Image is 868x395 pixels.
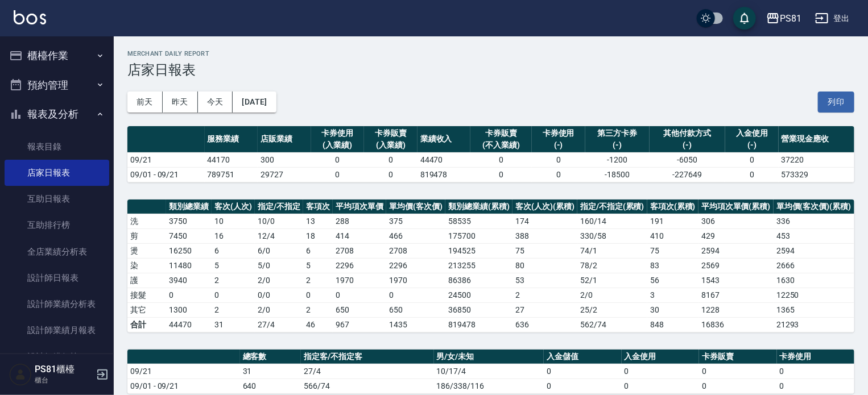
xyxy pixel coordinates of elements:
[166,243,212,258] td: 16250
[647,302,698,317] td: 30
[577,258,647,273] td: 78 / 2
[811,8,854,29] button: 登出
[5,291,109,317] a: 設計師業績分析表
[779,167,854,182] td: 573329
[212,199,255,214] th: 客次(人次)
[255,199,303,214] th: 指定/不指定
[367,139,415,151] div: (入業績)
[698,273,774,288] td: 1543
[35,375,93,385] p: 櫃台
[255,302,303,317] td: 2 / 0
[647,214,698,228] td: 191
[333,288,386,302] td: 0
[240,379,301,393] td: 640
[512,228,577,243] td: 388
[212,302,255,317] td: 2
[652,127,722,139] div: 其他付款方式
[774,243,854,258] td: 2594
[774,258,854,273] td: 2666
[127,92,163,113] button: 前天
[333,302,386,317] td: 650
[774,273,854,288] td: 1630
[647,199,698,214] th: 客項次(累積)
[386,214,445,228] td: 375
[774,228,854,243] td: 453
[445,214,512,228] td: 58535
[5,41,109,70] button: 櫃檯作業
[301,379,433,393] td: 566/74
[585,152,650,167] td: -1200
[314,139,362,151] div: (入業績)
[212,228,255,243] td: 16
[127,288,166,302] td: 接髮
[386,258,445,273] td: 2296
[205,167,258,182] td: 789751
[512,258,577,273] td: 80
[166,258,212,273] td: 11480
[255,214,303,228] td: 10 / 0
[212,258,255,273] td: 5
[303,317,333,332] td: 46
[212,214,255,228] td: 10
[577,273,647,288] td: 52 / 1
[473,127,529,139] div: 卡券販賣
[14,10,46,24] img: Logo
[650,152,725,167] td: -6050
[418,126,471,153] th: 業績收入
[779,152,854,167] td: 37220
[647,243,698,258] td: 75
[127,243,166,258] td: 燙
[698,214,774,228] td: 306
[333,199,386,214] th: 平均項次單價
[127,62,854,78] h3: 店家日報表
[434,364,544,379] td: 10/17/4
[445,302,512,317] td: 36850
[698,243,774,258] td: 2594
[166,288,212,302] td: 0
[127,152,205,167] td: 09/21
[512,273,577,288] td: 53
[470,152,532,167] td: 0
[699,350,776,364] th: 卡券販賣
[698,302,774,317] td: 1228
[780,11,801,26] div: PS81
[622,364,699,379] td: 0
[698,288,774,302] td: 8167
[577,302,647,317] td: 25 / 2
[166,302,212,317] td: 1300
[386,288,445,302] td: 0
[303,243,333,258] td: 6
[386,302,445,317] td: 650
[512,302,577,317] td: 27
[5,160,109,186] a: 店家日報表
[386,317,445,332] td: 1435
[301,364,433,379] td: 27/4
[233,92,276,113] button: [DATE]
[5,70,109,100] button: 預約管理
[445,258,512,273] td: 213255
[728,139,776,151] div: (-)
[588,127,647,139] div: 第三方卡券
[434,350,544,364] th: 男/女/未知
[311,167,365,182] td: 0
[303,273,333,288] td: 2
[301,350,433,364] th: 指定客/不指定客
[127,379,240,393] td: 09/01 - 09/21
[647,317,698,332] td: 848
[166,273,212,288] td: 3940
[777,379,854,393] td: 0
[166,214,212,228] td: 3750
[255,258,303,273] td: 5 / 0
[445,273,512,288] td: 86386
[544,350,621,364] th: 入金儲值
[5,317,109,343] a: 設計師業績月報表
[445,317,512,332] td: 819478
[127,364,240,379] td: 09/21
[35,364,93,375] h5: PS81櫃檯
[728,127,776,139] div: 入金使用
[699,364,776,379] td: 0
[127,214,166,228] td: 洗
[445,199,512,214] th: 類別總業績(累積)
[762,7,806,30] button: PS81
[544,364,621,379] td: 0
